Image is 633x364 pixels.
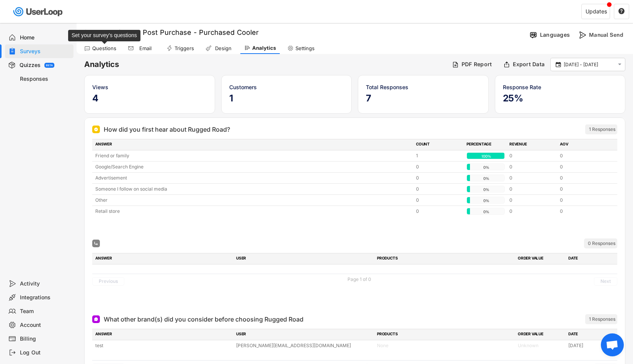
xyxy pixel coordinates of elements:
div: Google/Search Engine [95,163,411,170]
div: ANSWER [95,141,411,148]
div: [PERSON_NAME][EMAIL_ADDRESS][DOMAIN_NAME] [236,342,372,349]
div: Surveys [20,48,70,55]
h5: 1 [229,93,344,104]
div: 0 [509,186,555,193]
div: PDF Report [462,61,492,68]
div: Design [214,45,233,52]
div: Unknown [518,342,564,349]
div: 0 [509,175,555,181]
input: Select Date Range [564,61,614,69]
img: Open Ended [94,241,98,246]
div: Settings [295,45,315,52]
div: DATE [568,331,614,338]
div: Questions [92,45,116,52]
div: 0 [509,163,555,170]
div: Open chat [601,333,624,356]
div: ORDER VALUE [518,255,564,262]
div: 0% [468,175,504,182]
div: Views [92,83,207,91]
img: Language%20Icon.svg [529,31,537,39]
div: Activity [20,280,70,287]
div: 0 [416,186,462,193]
div: 1 [416,152,462,159]
div: Languages [540,31,570,38]
h5: 7 [366,93,481,104]
div: 0 [560,175,606,181]
div: PERCENTAGE [467,141,505,148]
div: 0% [468,197,504,204]
div: 0 [416,197,462,204]
div: Total Responses [366,83,481,91]
div: ANSWER [95,255,232,262]
button:  [616,61,623,68]
div: Manual Send [589,31,627,38]
div: AOV [560,141,606,148]
div: [DATE] [568,342,614,349]
div: Integrations [20,294,70,301]
div: Someone I follow on social media [95,186,411,193]
div: 0 [560,163,606,170]
h5: 4 [92,93,207,104]
div: 0% [468,208,504,215]
div: 0 [416,163,462,170]
div: REVENUE [509,141,555,148]
text:  [618,61,622,68]
div: 0 [509,208,555,215]
div: Home [20,34,70,41]
h6: Analytics [84,59,446,70]
button:  [618,8,625,15]
div: Analytics [252,45,276,51]
img: userloop-logo-01.svg [11,4,65,20]
div: 1 Responses [589,126,615,132]
div: 0 [416,208,462,215]
div: ORDER VALUE [518,331,564,338]
div: PRODUCTS [377,331,513,338]
div: 0 [416,175,462,181]
text:  [556,61,561,68]
div: 1 Responses [589,316,615,322]
button:  [555,61,562,68]
div: 0 [509,152,555,159]
div: USER [236,331,372,338]
div: Other [95,197,411,204]
div: Billing [20,335,70,343]
div: What other brand(s) did you consider before choosing Rugged Road [104,315,303,324]
div: None [377,342,513,349]
button: Previous [92,277,124,286]
div: DATE [568,255,614,262]
text:  [618,8,625,15]
font: 10 Days Post Purchase - Purchased Cooler [115,28,259,36]
div: 0 Responses [588,240,615,246]
div: 100% [468,153,504,160]
div: 0% [468,186,504,193]
div: Response Rate [503,83,618,91]
div: 0 [560,152,606,159]
div: Log Out [20,349,70,356]
div: Customers [229,83,344,91]
div: USER [236,255,372,262]
div: PRODUCTS [377,255,513,262]
div: Triggers [175,45,194,52]
div: 0 [509,197,555,204]
div: 0 [560,197,606,204]
div: Team [20,308,70,315]
div: Email [136,45,155,52]
div: ANSWER [95,331,232,338]
div: test [95,342,232,349]
h5: 25% [503,93,618,104]
button: Next [594,277,617,286]
div: How did you first hear about Rugged Road? [104,125,230,134]
div: BETA [46,64,53,67]
div: Page 1 of 0 [347,277,371,282]
img: Single Select [94,127,98,132]
div: Responses [20,75,70,83]
div: Advertisement [95,175,411,181]
div: COUNT [416,141,462,148]
div: 0% [468,164,504,171]
div: Export Data [513,61,545,68]
div: 0 [560,186,606,193]
div: Friend or family [95,152,411,159]
div: 0 [560,208,606,215]
div: Retail store [95,208,411,215]
div: Account [20,322,70,329]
